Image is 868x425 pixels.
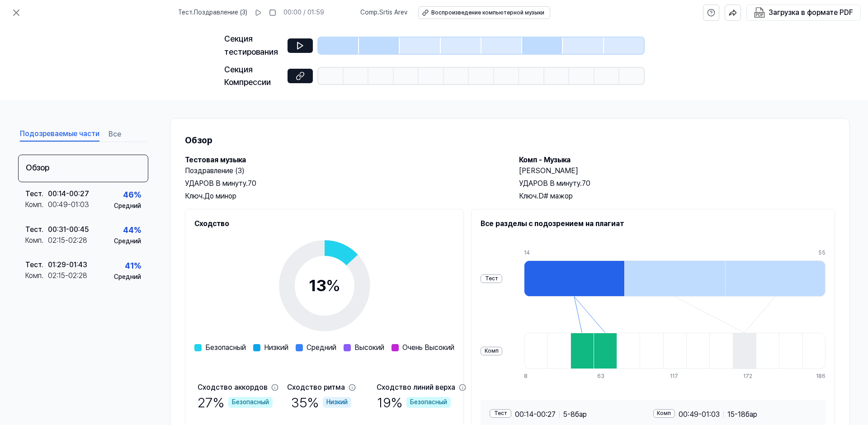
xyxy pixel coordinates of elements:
[185,166,245,175] ya-tr-span: Поздравление (3)
[743,373,766,380] div: 172
[354,343,384,352] ya-tr-span: Высокий
[205,343,246,352] ya-tr-span: Безопасный
[20,128,99,139] ya-tr-span: Подозреваемые части
[185,156,246,164] ya-tr-span: Тестовая музыка
[481,219,624,228] ya-tr-span: Все разделы с подозрением на плагиат
[25,271,42,280] ya-tr-span: Комп
[192,9,194,16] ya-tr-span: .
[769,8,853,17] ya-tr-span: Загрузка в формате PDF
[204,192,236,200] ya-tr-span: До минор
[48,260,87,270] div: 01:29 - 01:43
[42,200,43,209] ya-tr-span: .
[519,179,582,188] ya-tr-span: УДАРОВ В минуту.
[198,393,273,412] div: 27 %
[519,192,538,200] ya-tr-span: Ключ.
[727,410,735,419] ya-tr-span: 15
[42,260,43,269] ya-tr-span: .
[738,410,745,419] ya-tr-span: 18
[754,7,765,18] img: Загрузка в формате PDF
[108,129,121,140] ya-tr-span: Все
[519,156,571,164] ya-tr-span: Комп - Музыка
[26,163,49,172] ya-tr-span: Обзор
[360,9,377,16] ya-tr-span: Comp
[309,274,340,298] div: 13
[752,5,855,20] button: Загрузка в формате PDF
[185,192,204,200] ya-tr-span: Ключ.
[25,225,42,234] ya-tr-span: Тест
[42,225,43,234] ya-tr-span: .
[48,224,89,235] div: 00:31 - 00:45
[653,409,675,418] div: Комп
[402,343,454,352] ya-tr-span: Очень Высокий
[248,179,256,188] ya-tr-span: 70
[735,410,738,419] ya-tr-span: -
[291,393,351,412] div: 35 %
[25,200,42,209] ya-tr-span: Комп
[198,383,268,392] ya-tr-span: Сходство аккордов
[575,410,587,419] ya-tr-span: бар
[185,135,212,146] ya-tr-span: Обзор
[377,393,451,412] div: 19 %
[524,249,624,257] div: 14
[582,179,590,188] ya-tr-span: 70
[515,409,556,420] span: 00:14 - 00:27
[410,398,447,407] ya-tr-span: Безопасный
[816,373,826,380] div: 186
[707,8,715,17] svg: help
[670,373,693,380] div: 117
[597,373,620,380] div: 63
[48,189,89,199] div: 00:14 - 00:27
[48,235,87,246] div: 02:15 - 02:28
[563,410,567,419] ya-tr-span: 5
[224,65,271,87] ya-tr-span: Секция Компрессии
[679,409,720,420] span: 00:49 - 01:03
[48,199,89,210] div: 00:49 - 01:03
[114,273,141,280] ya-tr-span: Средний
[567,410,571,419] ya-tr-span: -
[818,249,826,257] div: 55
[490,409,511,418] div: Тест
[42,189,43,198] ya-tr-span: .
[194,219,229,228] ya-tr-span: Сходство
[114,237,141,245] ya-tr-span: Средний
[538,192,573,200] ya-tr-span: D# мажор
[125,260,141,273] div: 41 %
[485,275,498,283] ya-tr-span: Тест
[431,9,544,16] ya-tr-span: Воспроизведение компьютерной музыки
[194,9,247,16] ya-tr-span: Поздравление (3)
[287,383,345,392] ya-tr-span: Сходство ритма
[745,410,757,419] ya-tr-span: бар
[703,5,719,21] button: help
[729,9,737,17] img: Поделиться
[485,347,499,355] ya-tr-span: Комп
[571,410,575,419] ya-tr-span: 8
[377,9,379,16] ya-tr-span: .
[232,398,269,407] ya-tr-span: Безопасный
[379,9,407,16] ya-tr-span: Srtis Arev
[123,189,141,202] div: 46 %
[25,236,42,245] ya-tr-span: Комп
[178,9,192,16] ya-tr-span: Тест
[185,179,248,188] ya-tr-span: УДАРОВ В минуту.
[48,270,87,281] div: 02:15 - 02:28
[377,383,455,392] ya-tr-span: Сходство линий верха
[25,189,42,198] ya-tr-span: Тест
[326,276,340,295] span: %
[264,343,288,352] ya-tr-span: Низкий
[42,271,43,280] ya-tr-span: .
[224,34,278,57] ya-tr-span: Секция тестирования
[524,373,547,380] div: 8
[283,8,324,17] div: 00:00 / 01:59
[418,6,550,19] button: Воспроизведение компьютерной музыки
[123,224,141,237] div: 44 %
[326,398,348,407] ya-tr-span: Низкий
[114,202,141,209] ya-tr-span: Средний
[307,343,336,352] ya-tr-span: Средний
[519,166,578,175] ya-tr-span: [PERSON_NAME]
[25,260,42,269] ya-tr-span: Тест
[42,236,43,245] ya-tr-span: .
